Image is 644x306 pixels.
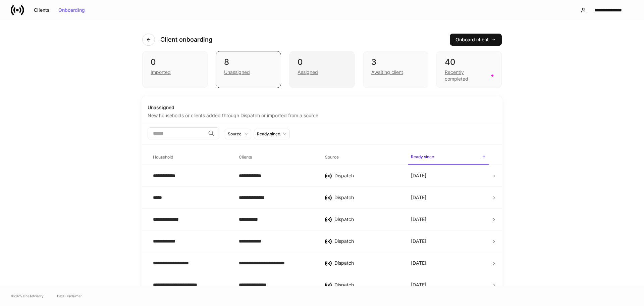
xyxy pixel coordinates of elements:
div: Dispatch [334,172,400,179]
h6: Household [153,154,173,160]
div: Onboard client [455,37,496,42]
div: Assigned [298,69,318,76]
div: Ready since [257,131,280,137]
span: Household [150,150,231,164]
div: Unassigned [224,69,250,76]
div: 8Unassigned [216,51,281,88]
p: [DATE] [411,172,426,179]
p: [DATE] [411,216,426,223]
div: Imported [151,69,171,76]
span: Clients [236,150,317,164]
h6: Ready since [411,154,434,160]
div: Dispatch [334,260,400,266]
button: Ready since [254,129,290,139]
span: Source [322,150,403,164]
div: 0Imported [142,51,208,88]
div: 0 [151,57,199,68]
button: Onboarding [54,5,89,15]
div: 0 [298,57,346,68]
a: Data Disclaimer [57,293,82,299]
div: Awaiting client [371,69,403,76]
div: Dispatch [334,194,400,201]
div: Dispatch [334,216,400,223]
div: 40Recently completed [436,51,502,88]
button: Clients [30,5,54,15]
span: Ready since [408,150,489,165]
div: Clients [34,8,50,12]
div: Source [228,131,241,137]
div: 3Awaiting client [363,51,428,88]
p: [DATE] [411,281,426,288]
button: Onboard client [450,34,502,46]
div: 40 [445,57,493,68]
p: [DATE] [411,194,426,201]
h4: Client onboarding [160,36,212,44]
div: 8 [224,57,273,68]
div: Dispatch [334,281,400,288]
div: 3 [371,57,420,68]
button: Source [225,129,251,139]
div: Recently completed [445,69,487,82]
div: Dispatch [334,238,400,245]
p: [DATE] [411,238,426,245]
div: New households or clients added through Dispatch or imported from a source. [148,111,496,119]
h6: Clients [239,154,252,160]
h6: Source [325,154,339,160]
div: 0Assigned [289,51,355,88]
div: Unassigned [148,104,496,111]
div: Onboarding [58,8,85,12]
span: © 2025 OneAdvisory [11,293,44,299]
p: [DATE] [411,260,426,266]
